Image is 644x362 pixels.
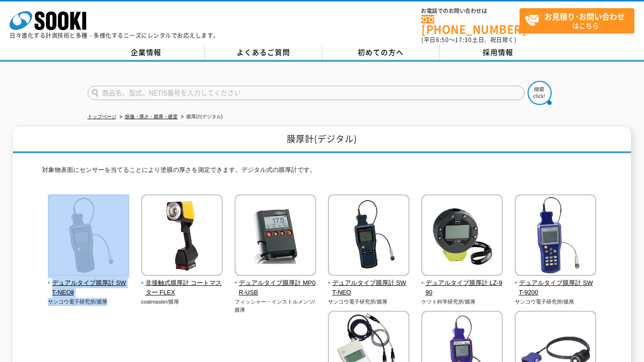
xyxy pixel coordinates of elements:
a: デュアルタイプ膜厚計 MP0R-USB [235,269,316,298]
p: 日々進化する計測技術と多種・多様化するニーズにレンタルでお応えします。 [10,33,219,38]
span: 17:30 [455,35,472,44]
span: デュアルタイプ膜厚計 MP0R-USB [235,278,316,298]
img: デュアルタイプ膜厚計 SWT-NEOⅡ [48,194,129,278]
p: サンコウ電子研究所/膜厚 [48,298,130,306]
span: はこちら [525,9,634,33]
img: デュアルタイプ膜厚計 LZ-990 [421,194,503,278]
img: 非接触式膜厚計 コートマスター FLEX [141,194,223,278]
span: デュアルタイプ膜厚計 SWT-NEO [328,278,410,298]
a: 初めての方へ [322,45,440,60]
a: お見積り･お問い合わせはこちら [520,8,634,34]
img: btn_search.png [528,81,552,105]
a: よくあるご質問 [205,45,322,60]
img: デュアルタイプ膜厚計 SWT-NEO [328,194,409,278]
a: 非接触式膜厚計 コートマスター FLEX [141,269,223,298]
a: 探傷・厚さ・膜厚・硬度 [125,114,178,119]
li: 膜厚計(デジタル) [179,112,223,122]
p: 対象物表面にセンサーを当てることにより塗膜の厚さを測定できます。デジタル式の膜厚計です。 [42,165,602,180]
p: サンコウ電子研究所/膜厚 [515,298,597,306]
a: デュアルタイプ膜厚計 SWT-NEO [328,269,410,298]
span: デュアルタイプ膜厚計 LZ-990 [421,278,503,298]
span: 8:50 [436,35,449,44]
a: 企業情報 [88,45,205,60]
p: ケツト科学研究所/膜厚 [421,298,503,306]
a: 採用情報 [440,45,557,60]
a: デュアルタイプ膜厚計 LZ-990 [421,269,503,298]
img: デュアルタイプ膜厚計 SWT-9200 [515,194,596,278]
span: お電話でのお問い合わせは [421,8,520,14]
span: デュアルタイプ膜厚計 SWT-NEOⅡ [48,278,130,298]
span: 初めての方へ [358,47,404,57]
a: デュアルタイプ膜厚計 SWT-NEOⅡ [48,269,130,298]
span: (平日 ～ 土日、祝日除く) [421,35,516,44]
a: [PHONE_NUMBER] [421,15,520,34]
strong: お見積り･お問い合わせ [544,11,625,22]
a: デュアルタイプ膜厚計 SWT-9200 [515,269,597,298]
p: coatmaster/膜厚 [141,298,223,306]
p: サンコウ電子研究所/膜厚 [328,298,410,306]
h1: 膜厚計(デジタル) [13,127,631,153]
span: デュアルタイプ膜厚計 SWT-9200 [515,278,597,298]
p: フィッシャー・インストルメンツ/膜厚 [235,298,316,314]
img: デュアルタイプ膜厚計 MP0R-USB [235,194,316,278]
span: 非接触式膜厚計 コートマスター FLEX [141,278,223,298]
input: 商品名、型式、NETIS番号を入力してください [88,86,525,100]
a: トップページ [88,114,116,119]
